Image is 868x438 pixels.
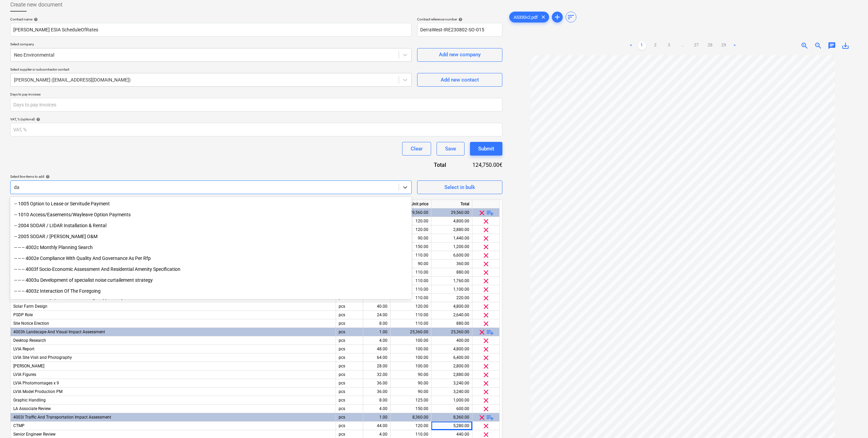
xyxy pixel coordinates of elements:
[478,413,486,422] span: clear
[13,372,36,377] span: LVIA Figures
[431,200,472,208] div: Total
[10,220,412,231] div: -- 2004 SODAR / LIDAR Installation & Rental
[457,17,462,21] span: help
[692,42,701,50] a: Page 27
[434,328,469,336] div: 25,360.00
[482,311,490,319] span: clear
[482,303,490,311] span: clear
[13,338,46,343] span: Desktop Research
[13,389,62,394] span: LVIA Model Production PM
[482,345,490,353] span: clear
[366,396,387,405] div: 8.00
[10,42,412,48] p: Select company
[13,330,105,334] span: 4003h Landscape And Visual Impact Assessment
[482,260,490,268] span: clear
[434,319,469,328] div: 880.00
[482,268,490,277] span: clear
[651,42,660,50] a: Page 2
[482,251,490,260] span: clear
[366,353,387,362] div: 64.00
[10,264,412,275] div: -- -- -- 4003f Socio-Economic Assessment And Residential Amenity Specification
[482,320,490,328] span: clear
[10,209,412,220] div: -- 1010 Access/Easements/Wayleave Option Payments
[13,432,56,437] span: Senior Engineer Review
[434,336,469,345] div: 400.00
[482,217,490,225] span: clear
[393,405,428,413] div: 150.00
[393,336,428,345] div: 100.00
[366,379,387,388] div: 36.00
[482,226,490,234] span: clear
[13,423,25,428] span: CTMP
[482,379,490,388] span: clear
[434,217,469,225] div: 4,800.00
[10,286,412,296] div: -- -- -- 4003z Interaction Of The Foregoing
[482,362,490,370] span: clear
[834,405,868,438] div: Chat Widget
[10,231,412,242] div: -- 2005 SODAR / [PERSON_NAME] O&M
[434,294,469,302] div: 220.00
[434,422,469,430] div: 5,280.00
[417,48,502,62] button: Add new company
[336,413,363,422] div: pcs
[13,304,47,309] span: Solar Farm Design
[13,415,111,420] span: 4003i Traffic And Transportation Impact Assessment
[439,50,481,59] div: Add new company
[32,17,38,21] span: help
[434,285,469,294] div: 1,100.00
[434,362,469,370] div: 2,800.00
[482,396,490,405] span: clear
[10,92,502,98] p: Days to pay invoices
[800,42,809,50] span: zoom_in
[393,422,428,430] div: 120.00
[10,231,412,242] div: -- 2005 SODAR / LIDAR O&M
[434,405,469,413] div: 600.00
[731,42,739,50] a: Next page
[13,312,33,317] span: PSDP Role
[828,42,836,50] span: chat
[10,1,62,9] span: Create new document
[10,174,412,179] div: Select line-items to add
[553,13,561,21] span: add
[567,13,575,21] span: sort
[366,413,387,422] div: 1.00
[482,354,490,362] span: clear
[434,243,469,251] div: 1,200.00
[13,321,49,326] span: Site Notice Erection
[679,42,687,50] a: ...
[366,328,387,336] div: 1.00
[336,422,363,430] div: pcs
[437,142,465,156] button: Save
[417,17,502,21] div: Contract reference number
[336,388,363,396] div: pcs
[445,144,456,153] div: Save
[402,142,431,156] button: Clear
[441,75,479,84] div: Add new contact
[13,295,123,300] span: Production of Newspaper and Site Notices (per application)
[336,379,363,388] div: pcs
[411,144,423,153] div: Clear
[366,311,387,319] div: 24.00
[841,42,850,50] span: save_alt
[393,302,428,311] div: 120.00
[444,183,475,192] div: Select in bulk
[510,15,542,20] span: A5330v2.pdf
[434,370,469,379] div: 2,880.00
[482,294,490,302] span: clear
[336,345,363,353] div: pcs
[509,12,549,23] div: A5330v2.pdf
[10,242,412,253] div: -- -- -- 4002c Monthly Planning Search
[336,328,363,336] div: pcs
[482,243,490,251] span: clear
[10,67,412,73] p: Select supplier or subcontractor contact
[720,42,728,50] a: Page 29
[482,277,490,285] span: clear
[470,142,502,156] button: Submit
[10,117,502,121] div: VAT, % (optional)
[434,277,469,285] div: 1,760.00
[13,347,34,351] span: LVIA Report
[13,364,44,368] span: LEMP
